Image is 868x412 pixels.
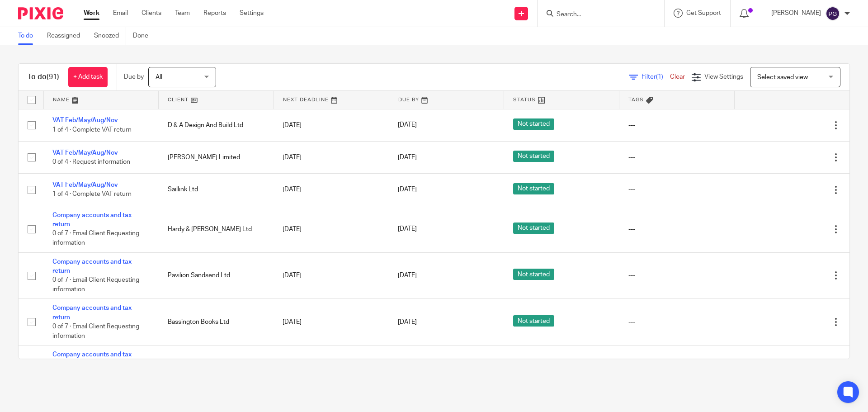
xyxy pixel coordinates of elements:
div: --- [628,185,726,194]
div: --- [628,153,726,162]
span: Not started [513,183,554,194]
span: [DATE] [398,154,417,161]
span: (91) [47,73,59,81]
img: Pixie [18,7,63,19]
span: Not started [513,118,554,130]
a: + Add task [68,67,108,87]
td: [DATE] [274,174,389,206]
a: VAT Feb/May/Aug/Nov [52,182,118,188]
td: [DATE] [274,346,389,392]
span: Select saved view [757,74,808,81]
p: Due by [124,72,144,81]
a: Company accounts and tax return [52,259,132,274]
a: Company accounts and tax return [52,212,132,227]
a: Snoozed [94,27,126,45]
span: (1) [656,74,663,80]
span: Not started [513,315,554,327]
span: Not started [513,151,554,162]
span: Filter [642,74,670,80]
a: Company accounts and tax return [52,351,132,367]
a: Email [113,9,128,18]
span: Not started [513,269,554,280]
span: 0 of 7 · Email Client Requesting information [52,231,139,246]
div: --- [628,271,726,280]
td: [DATE] [274,299,389,346]
a: To do [18,27,40,45]
a: Reassigned [47,27,87,45]
td: Pavilion Sandsend Ltd [159,252,274,299]
a: Team [175,9,190,18]
span: 1 of 4 · Complete VAT return [52,127,132,133]
td: Bassington Books Ltd [159,299,274,346]
a: Reports [203,9,226,18]
p: [PERSON_NAME] [771,9,821,18]
td: [DATE] [274,109,389,141]
a: Work [84,9,99,18]
td: [DATE] [274,141,389,173]
td: Saillink Ltd [159,174,274,206]
td: [PERSON_NAME] Limited [159,141,274,173]
input: Search [556,11,637,19]
span: [DATE] [398,226,417,232]
div: --- [628,317,726,327]
td: Hardy & [PERSON_NAME] Ltd [159,206,274,252]
a: Clear [670,74,685,80]
span: [DATE] [398,319,417,325]
span: 0 of 7 · Email Client Requesting information [52,323,139,339]
span: [DATE] [398,122,417,128]
h1: To do [28,72,59,82]
td: [DATE] [274,252,389,299]
span: Tags [628,97,644,102]
span: 1 of 4 · Complete VAT return [52,191,132,198]
span: Get Support [686,10,721,16]
span: All [156,74,162,81]
span: [DATE] [398,186,417,193]
span: 0 of 4 · Request information [52,159,130,165]
div: --- [628,225,726,234]
span: 0 of 7 · Email Client Requesting information [52,277,139,293]
div: --- [628,121,726,130]
td: Rumour Records Ltd [159,346,274,392]
td: [DATE] [274,206,389,252]
img: svg%3E [826,6,840,21]
a: VAT Feb/May/Aug/Nov [52,150,118,156]
td: D & A Design And Build Ltd [159,109,274,141]
a: Settings [240,9,264,18]
span: [DATE] [398,272,417,279]
a: Done [133,27,155,45]
a: Clients [142,9,161,18]
span: View Settings [704,74,743,80]
a: VAT Feb/May/Aug/Nov [52,117,118,123]
a: Company accounts and tax return [52,305,132,320]
span: Not started [513,223,554,234]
